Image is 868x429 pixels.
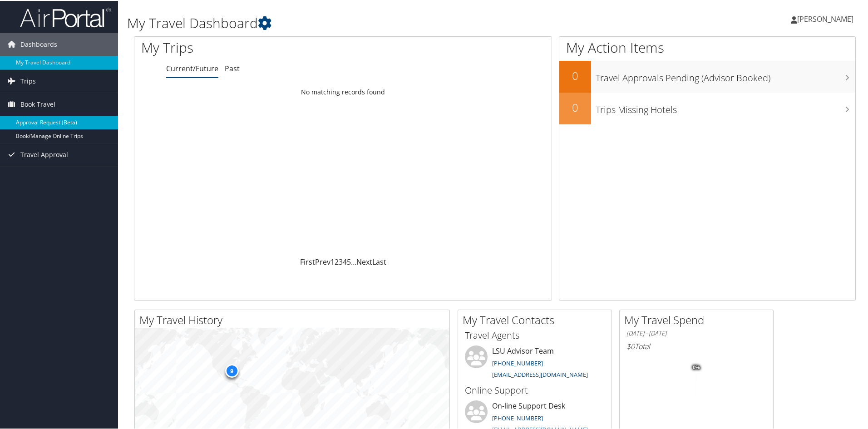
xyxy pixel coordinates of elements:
[330,256,335,266] a: 1
[20,32,57,55] span: Dashboards
[465,383,605,396] h3: Online Support
[693,364,700,370] tspan: 0%
[559,60,855,92] a: 0Travel Approvals Pending (Advisor Booked)
[559,92,855,123] a: 0Trips Missing Hotels
[797,13,853,23] span: [PERSON_NAME]
[300,256,315,266] a: First
[559,37,855,56] h1: My Action Items
[626,340,635,350] span: $0
[492,358,543,366] a: [PHONE_NUMBER]
[335,256,339,266] a: 2
[20,69,36,92] span: Trips
[460,345,609,382] li: LSU Advisor Team
[127,13,617,32] h1: My Travel Dashboard
[626,328,766,337] h6: [DATE] - [DATE]
[339,256,343,266] a: 3
[559,67,591,83] h2: 0
[225,63,240,73] a: Past
[20,92,55,115] span: Book Travel
[465,328,605,341] h3: Travel Agents
[463,311,612,327] h2: My Travel Contacts
[492,370,588,378] a: [EMAIL_ADDRESS][DOMAIN_NAME]
[356,256,372,266] a: Next
[596,66,855,84] h3: Travel Approvals Pending (Advisor Booked)
[20,6,111,27] img: airportal-logo.png
[166,63,218,73] a: Current/Future
[343,256,347,266] a: 4
[351,256,356,266] span: …
[492,413,543,421] a: [PHONE_NUMBER]
[624,311,773,327] h2: My Travel Spend
[372,256,386,266] a: Last
[559,99,591,114] h2: 0
[225,363,238,377] div: 9
[141,37,371,56] h1: My Trips
[20,143,68,165] span: Travel Approval
[596,98,855,115] h3: Trips Missing Hotels
[347,256,351,266] a: 5
[791,5,863,32] a: [PERSON_NAME]
[139,311,449,327] h2: My Travel History
[315,256,330,266] a: Prev
[626,340,766,350] h6: Total
[134,83,552,99] td: No matching records found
